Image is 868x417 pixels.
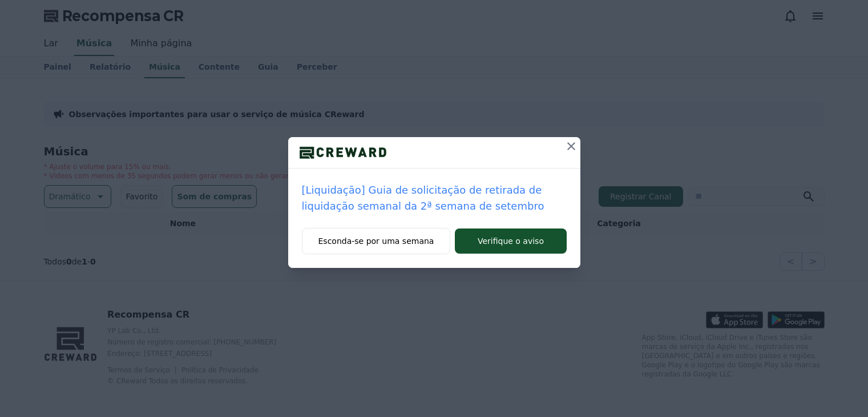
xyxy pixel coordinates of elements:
font: [Liquidação] Guia de solicitação de retirada de liquidação semanal da 2ª semana de setembro [302,184,544,212]
font: Esconda-se por uma semana [318,236,434,246]
button: Esconda-se por uma semana [302,228,451,254]
a: [Liquidação] Guia de solicitação de retirada de liquidação semanal da 2ª semana de setembro [302,182,567,214]
font: Verifique o aviso [478,236,544,246]
button: Verifique o aviso [455,228,566,254]
img: logotipo [288,144,398,161]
